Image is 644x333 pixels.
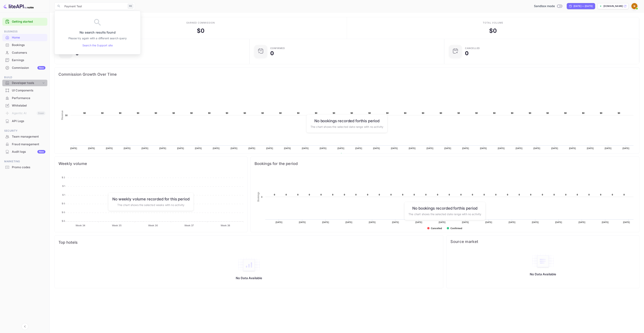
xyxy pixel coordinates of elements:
[367,194,368,196] text: 0
[2,133,47,140] a: Team management
[368,112,371,114] text: $0
[465,47,480,49] div: CANCELLED
[493,112,496,114] text: $0
[498,147,505,149] text: [DATE]
[2,117,47,125] div: API Logs
[62,176,65,179] tspan: $ 2
[2,102,47,109] a: Whitelabel
[124,147,131,149] text: [DATE]
[2,49,47,56] a: Customers
[462,147,469,149] text: [DATE]
[355,147,362,149] text: [DATE]
[255,161,635,167] span: Bookings for the period
[551,147,558,149] text: [DATE]
[431,227,442,230] text: Cancelled
[80,30,115,35] p: No search results found
[37,150,45,153] div: New
[58,71,635,77] span: Commission Growth Over Time
[12,142,45,147] div: Fraud management
[155,112,157,114] text: $0
[484,194,485,196] text: 0
[62,220,65,222] tspan: $ 0
[2,34,47,41] div: Home
[379,194,380,196] text: 0
[37,66,45,70] div: New
[274,194,275,196] text: 0
[261,196,262,198] text: 0
[408,206,481,210] h6: No bookings recorded for this period
[511,112,513,114] text: $0
[480,147,487,149] text: [DATE]
[65,114,68,116] text: $0
[2,94,47,102] div: Performance
[137,112,139,114] text: $0
[195,147,202,149] text: [DATE]
[141,147,148,149] text: [DATE]
[623,194,625,196] text: 0
[2,87,47,94] div: UI Components
[588,194,590,196] text: 0
[197,26,205,35] div: $ 0
[425,194,426,196] text: 0
[177,147,184,149] text: [DATE]
[2,57,47,64] div: Earnings
[554,194,555,196] text: 0
[190,112,193,114] text: $0
[2,64,47,72] div: CommissionNew
[404,112,407,114] text: $0
[12,150,45,154] div: Audit logs
[62,2,126,10] input: Search (e.g. bookings, documentation)
[3,3,34,9] img: LiteAPI logo
[458,112,460,114] text: $0
[2,148,47,155] a: Audit logsNew
[12,81,42,85] div: Developer tools
[422,112,424,114] text: $0
[101,112,104,114] text: $0
[12,66,45,70] div: Commission
[320,147,327,149] text: [DATE]
[2,159,47,164] span: Marketing
[128,4,133,9] div: ⌘K
[529,112,531,114] text: $0
[62,194,65,196] tspan: $ 1
[270,47,285,49] div: Confirmed
[582,112,585,114] text: $0
[534,4,555,8] span: Sandbox mode
[345,221,352,223] text: [DATE]
[12,58,45,62] div: Earnings
[414,194,415,196] text: 0
[439,221,445,223] text: [DATE]
[315,112,317,114] text: $0
[450,227,462,230] text: Confirmed
[70,147,77,149] text: [DATE]
[344,153,354,156] text: Revenue
[2,141,47,148] a: Fraud management
[390,194,392,196] text: 0
[320,194,322,196] text: 0
[62,185,65,187] tspan: $ 1
[2,164,47,171] div: Promo codes
[12,119,45,123] div: API Logs
[2,80,47,86] div: Developer tools
[475,112,478,114] text: $0
[2,129,47,133] span: Security
[460,194,462,196] text: 0
[231,147,237,149] text: [DATE]
[391,147,398,149] text: [DATE]
[483,21,503,25] div: Total volume
[83,112,86,114] text: $0
[186,21,215,25] div: Earned commission
[485,221,492,223] text: [DATE]
[286,194,287,196] text: 0
[119,112,122,114] text: $0
[58,239,439,245] span: Top hotels
[297,112,300,114] text: $0
[2,164,47,171] a: Promo codes
[489,26,497,35] div: $ 0
[533,147,540,149] text: [DATE]
[12,35,45,40] div: Home
[532,221,539,223] text: [DATE]
[450,239,635,244] span: Source market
